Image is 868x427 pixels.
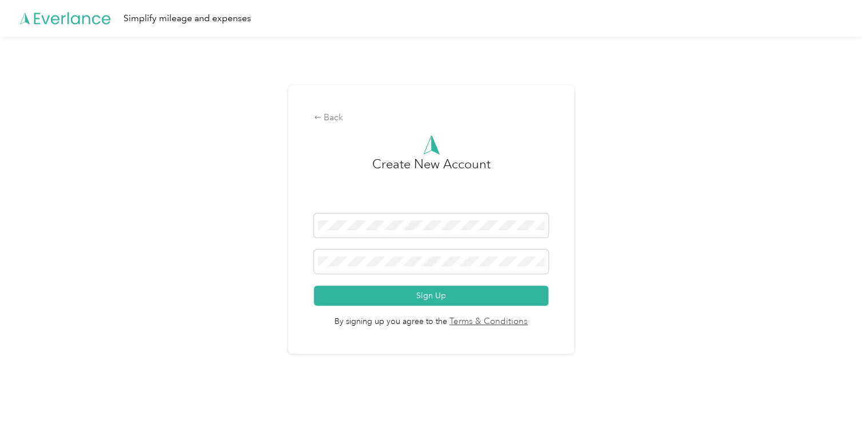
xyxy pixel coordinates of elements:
a: Terms & Conditions [447,315,528,329]
button: Sign Up [314,286,549,306]
span: By signing up you agree to the [314,306,549,329]
div: Back [314,111,549,125]
h3: Create New Account [372,155,491,214]
div: Simplify mileage and expenses [124,11,251,26]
